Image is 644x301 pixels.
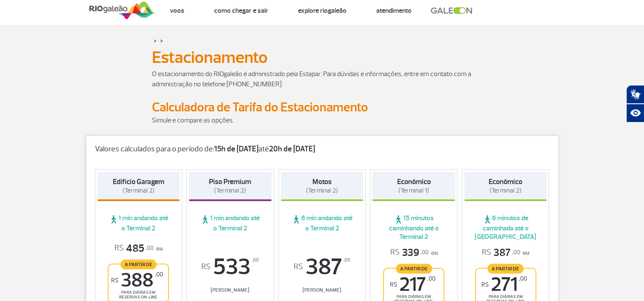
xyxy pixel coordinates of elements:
span: 271 [481,275,527,294]
sup: R$ [294,262,303,272]
p: O estacionamento do RIOgaleão é administrado pela Estapar. Para dúvidas e informações, entre em c... [152,69,492,89]
span: A partir de [487,264,524,273]
strong: Piso Premium [209,177,251,186]
p: Valores calculados para o período de: até [95,145,550,154]
span: A partir de [120,259,157,269]
sup: R$ [111,277,118,284]
sup: R$ [201,262,211,272]
span: 1 min andando até o Terminal 2 [97,214,180,233]
span: [PERSON_NAME] [189,287,272,293]
strong: 15h de [DATE] [214,144,258,154]
span: (Terminal 1) [398,187,429,195]
button: Abrir recursos assistivos. [626,104,644,122]
p: ou [390,246,438,259]
a: Como chegar e sair [214,6,268,15]
strong: 20h de [DATE] [269,144,315,154]
span: 1 min andando até o Terminal 2 [189,214,272,233]
sup: ,00 [427,275,435,282]
span: para diárias em reservas on-line [116,290,161,300]
strong: Econômico [489,177,522,186]
sup: ,00 [252,256,259,265]
span: 388 [111,271,163,290]
div: Plugin de acessibilidade da Hand Talk. [626,85,644,122]
span: 387 [482,246,520,259]
span: 6 minutos de caminhada até o [GEOGRAPHIC_DATA] [464,214,547,241]
p: ou [114,242,163,255]
a: > [160,36,163,45]
span: 15 minutos caminhando até o Terminal 2 [372,214,455,241]
a: Explore RIOgaleão [298,6,346,15]
span: 485 [114,242,154,255]
span: 6 min andando até o Terminal 2 [281,214,364,233]
button: Abrir tradutor de língua de sinais. [626,85,644,104]
span: [PERSON_NAME] [281,287,364,293]
sup: ,00 [343,256,350,265]
span: (Terminal 2) [214,187,246,195]
span: (Terminal 2) [489,187,521,195]
a: > [154,36,157,45]
sup: ,00 [519,275,527,282]
p: Simule e compare as opções. [152,115,492,125]
h2: Calculadora de Tarifa do Estacionamento [152,99,492,115]
span: 387 [281,256,364,278]
span: (Terminal 2) [306,187,338,195]
a: Atendimento [376,6,412,15]
span: 217 [390,275,435,294]
p: ou [482,246,529,259]
a: Voos [170,6,184,15]
sup: R$ [390,281,397,288]
span: 339 [390,246,429,259]
span: (Terminal 2) [123,187,155,195]
sup: ,00 [155,271,163,278]
strong: Econômico [397,177,431,186]
sup: R$ [481,281,489,288]
span: 533 [189,256,272,278]
span: A partir de [396,264,432,273]
strong: Motos [312,177,332,186]
h1: Estacionamento [152,50,492,65]
strong: Edifício Garagem [113,177,164,186]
